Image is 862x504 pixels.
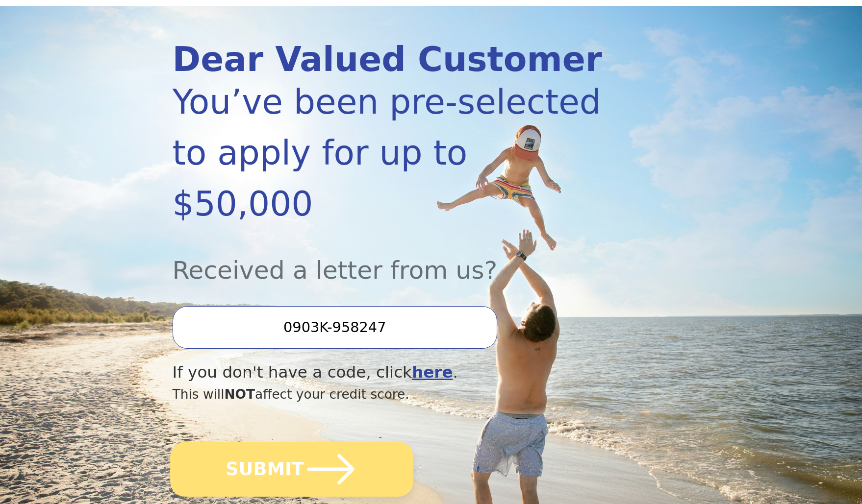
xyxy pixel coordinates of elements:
div: This will affect your credit score. [173,384,612,404]
input: Enter your Offer Code: [173,306,497,348]
button: SUBMIT [170,442,413,497]
div: Dear Valued Customer [173,43,612,76]
div: Received a letter from us? [173,229,612,288]
div: If you don't have a code, click . [173,360,612,384]
div: You’ve been pre-selected to apply for up to $50,000 [173,76,612,229]
a: here [412,363,453,382]
span: NOT [225,386,255,402]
